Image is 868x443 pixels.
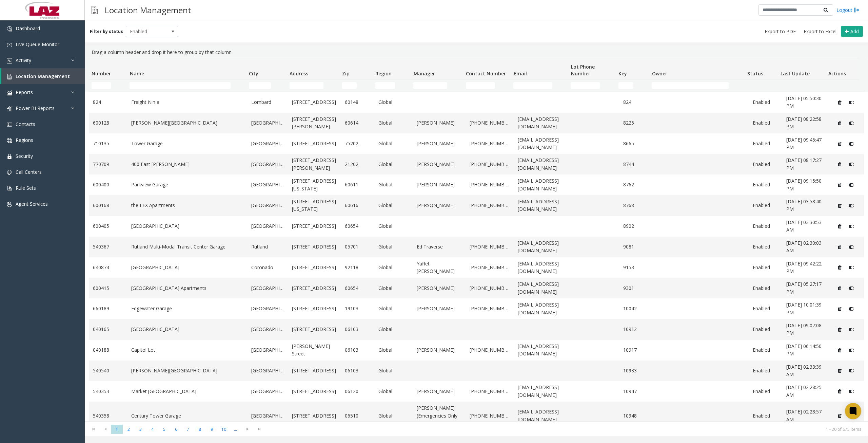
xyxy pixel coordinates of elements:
[7,122,12,127] img: 'icon'
[786,219,822,233] span: [DATE] 03:30:53 AM
[101,2,195,18] h3: Location Management
[131,181,243,188] a: Parkview Garage
[342,82,357,89] input: Zip Filter
[378,140,409,147] a: Global
[845,410,858,421] button: Disable
[92,82,111,89] input: Number Filter
[131,243,243,251] a: Rutland Multi-Modal Transit Center Garage
[251,367,284,374] a: [GEOGRAPHIC_DATA]
[131,346,243,354] a: Capitol Lot
[834,262,845,273] button: Delete
[93,305,123,312] a: 660189
[850,28,859,35] span: Add
[7,138,12,143] img: 'icon'
[93,346,123,354] a: 040188
[251,346,284,354] a: [GEOGRAPHIC_DATA]
[90,29,123,35] label: Filter by status
[623,326,649,333] a: 10912
[378,119,409,127] a: Global
[786,136,822,150] span: [DATE] 09:45:47 PM
[251,284,284,292] a: [GEOGRAPHIC_DATA]
[470,161,510,168] a: [PHONE_NUMBER]
[623,202,649,209] a: 8768
[93,202,123,209] a: 600168
[378,161,409,168] a: Global
[251,412,284,420] a: [GEOGRAPHIC_DATA]
[292,412,337,420] a: [STREET_ADDRESS]
[786,280,826,296] a: [DATE] 05:27:17 PM
[518,177,567,192] a: [EMAIL_ADDRESS][DOMAIN_NAME]
[470,305,510,312] a: [PHONE_NUMBER]
[786,364,822,377] span: [DATE] 02:33:39 AM
[292,156,337,172] a: [STREET_ADDRESS][PERSON_NAME]
[345,264,370,271] a: 92118
[753,367,778,374] a: Enabled
[753,222,778,230] a: Enabled
[292,98,337,106] a: [STREET_ADDRESS]
[845,159,858,170] button: Disable
[753,243,778,251] a: Enabled
[786,322,826,337] a: [DATE] 09:07:08 PM
[834,241,845,252] button: Delete
[753,305,778,312] a: Enabled
[470,119,510,127] a: [PHONE_NUMBER]
[111,425,123,434] span: Page 1
[623,346,649,354] a: 10917
[1,68,85,84] a: Location Management
[89,46,864,59] div: Drag a column header and drop it here to group by that column
[292,243,337,251] a: [STREET_ADDRESS]
[131,161,243,168] a: 400 East [PERSON_NAME]
[417,346,461,354] a: [PERSON_NAME]
[623,284,649,292] a: 9301
[845,97,858,108] button: Disable
[292,115,337,131] a: [STREET_ADDRESS][PERSON_NAME]
[845,324,858,335] button: Disable
[16,201,48,207] span: Agent Services
[623,98,649,106] a: 824
[470,264,510,271] a: [PHONE_NUMBER]
[16,137,33,143] span: Regions
[290,70,308,77] span: Address
[378,98,409,106] a: Global
[845,221,858,232] button: Disable
[93,284,123,292] a: 600415
[16,89,33,95] span: Reports
[93,161,123,168] a: 770709
[786,260,822,274] span: [DATE] 09:42:22 PM
[786,322,822,336] span: [DATE] 09:07:08 PM
[292,198,337,213] a: [STREET_ADDRESS][US_STATE]
[753,346,778,354] a: Enabled
[834,386,845,397] button: Delete
[518,280,567,296] a: [EMAIL_ADDRESS][DOMAIN_NAME]
[845,345,858,355] button: Disable
[470,202,510,209] a: [PHONE_NUMBER]
[93,388,123,395] a: 540353
[93,98,123,106] a: 824
[251,140,284,147] a: [GEOGRAPHIC_DATA]
[251,161,284,168] a: [GEOGRAPHIC_DATA]
[804,28,836,35] span: Export to Excel
[753,326,778,333] a: Enabled
[623,264,649,271] a: 9153
[623,305,649,312] a: 10042
[470,346,510,354] a: [PHONE_NUMBER]
[786,343,822,357] span: [DATE] 06:14:50 PM
[417,140,461,147] a: [PERSON_NAME]
[786,136,826,151] a: [DATE] 09:45:47 PM
[218,425,230,434] span: Page 10
[92,2,98,18] img: pageIcon
[130,70,144,77] span: Name
[345,367,370,374] a: 06103
[518,343,567,358] a: [EMAIL_ADDRESS][DOMAIN_NAME]
[378,346,409,354] a: Global
[378,388,409,395] a: Global
[834,117,845,128] button: Delete
[834,283,845,294] button: Delete
[786,240,822,254] span: [DATE] 02:30:03 AM
[93,264,123,271] a: 640874
[16,105,55,111] span: Power BI Reports
[131,222,243,230] a: [GEOGRAPHIC_DATA]
[345,98,370,106] a: 60148
[292,367,337,374] a: [STREET_ADDRESS]
[345,119,370,127] a: 60614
